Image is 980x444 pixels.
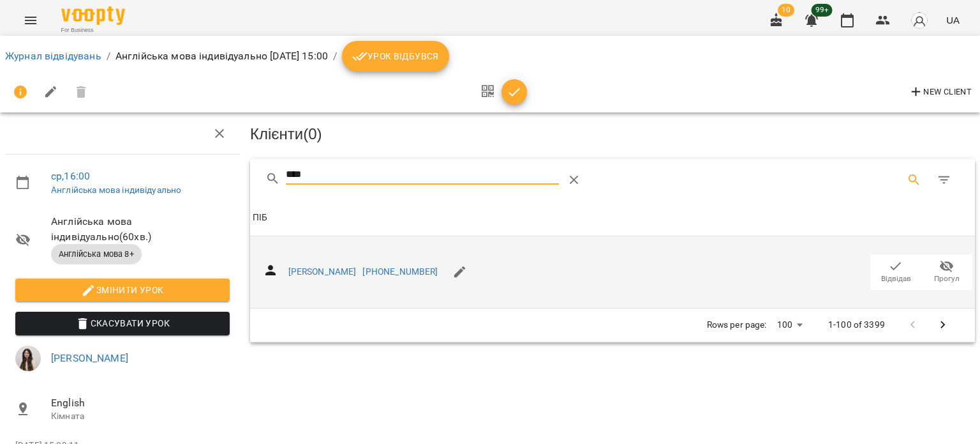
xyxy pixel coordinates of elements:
[250,126,975,142] h3: Клієнти ( 0 )
[946,13,960,27] span: UA
[51,395,230,411] span: English
[51,249,142,260] span: Англійська мова 8+
[333,49,337,64] li: /
[15,346,41,371] img: 536163e2f4596e82d7626f3716524134.jpg
[929,165,960,195] button: Фільтр
[51,352,128,364] a: [PERSON_NAME]
[250,159,975,200] div: Table Toolbar
[934,273,960,284] span: Прогул
[51,410,230,423] p: Кімната
[362,266,438,277] a: [PHONE_NUMBER]
[51,214,230,244] span: Англійська мова індивідуально ( 60 хв. )
[15,312,230,335] button: Скасувати Урок
[288,266,357,277] a: [PERSON_NAME]
[253,210,972,226] span: ПІБ
[61,6,125,25] img: Voopty Logo
[51,170,90,182] a: ср , 16:00
[881,273,911,284] span: Відвідав
[828,319,885,332] p: 1-100 of 3399
[352,49,439,64] span: Урок відбувся
[51,185,181,195] a: Англійська мова індивідуально
[61,26,125,34] span: For Business
[253,210,267,226] div: Sort
[253,210,267,226] div: ПІБ
[909,84,972,100] span: New Client
[899,165,930,195] button: Search
[870,254,921,290] button: Відвідав
[772,316,808,334] div: 100
[941,8,965,32] button: UA
[115,49,328,64] p: Англійська мова індивідуально [DATE] 15:00
[26,316,219,331] span: Скасувати Урок
[778,4,794,17] span: 10
[107,49,110,64] li: /
[910,11,928,29] img: avatar_s.png
[905,82,975,102] button: New Client
[5,41,975,72] nav: breadcrumb
[286,165,560,185] input: Search
[15,5,46,36] button: Menu
[15,279,230,302] button: Змінити урок
[5,50,101,62] a: Журнал відвідувань
[812,4,833,17] span: 99+
[26,282,219,298] span: Змінити урок
[342,41,449,72] button: Урок відбувся
[921,254,972,290] button: Прогул
[928,310,958,341] button: Next Page
[707,319,767,332] p: Rows per page:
